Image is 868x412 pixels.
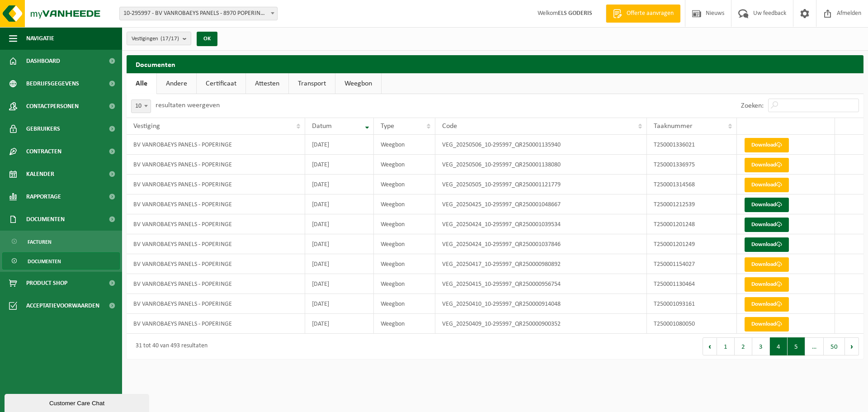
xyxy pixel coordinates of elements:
[374,175,435,194] td: Weegbon
[752,337,770,355] button: 3
[805,337,824,355] span: …
[735,337,752,355] button: 2
[5,392,151,412] iframe: chat widget
[127,274,305,294] td: BV VANROBAEYS PANELS - POPERINGE
[647,254,737,274] td: T250001154027
[305,155,374,175] td: [DATE]
[246,73,288,94] a: Attesten
[156,102,220,109] label: resultaten weergeven
[435,234,647,254] td: VEG_20250424_10-295997_QR250001037846
[788,337,805,355] button: 5
[132,100,151,113] span: 10
[305,294,374,314] td: [DATE]
[647,294,737,314] td: T250001093161
[305,254,374,274] td: [DATE]
[127,214,305,234] td: BV VANROBAEYS PANELS - POPERINGE
[745,317,789,331] a: Download
[647,175,737,194] td: T250001314568
[374,314,435,334] td: Weegbon
[745,257,789,272] a: Download
[120,7,277,20] span: 10-295997 - BV VANROBAEYS PANELS - 8970 POPERINGE, BENELUXLAAN 12
[647,314,737,334] td: T250001080050
[26,95,79,118] span: Contactpersonen
[647,135,737,155] td: T250001336021
[374,274,435,294] td: Weegbon
[132,32,179,46] span: Vestigingen
[2,233,120,250] a: Facturen
[197,32,217,46] button: OK
[374,155,435,175] td: Weegbon
[28,253,61,270] span: Documenten
[305,175,374,194] td: [DATE]
[647,234,737,254] td: T250001201249
[606,5,680,23] a: Offerte aanvragen
[647,274,737,294] td: T250001130464
[127,55,863,73] h2: Documenten
[374,254,435,274] td: Weegbon
[26,294,99,317] span: Acceptatievoorwaarden
[335,73,381,94] a: Weegbon
[26,208,65,231] span: Documenten
[26,27,54,50] span: Navigatie
[26,72,79,95] span: Bedrijfsgegevens
[647,194,737,214] td: T250001212539
[119,7,278,20] span: 10-295997 - BV VANROBAEYS PANELS - 8970 POPERINGE, BENELUXLAAN 12
[133,123,160,130] span: Vestiging
[131,99,151,113] span: 10
[305,135,374,155] td: [DATE]
[703,337,717,355] button: Previous
[654,123,693,130] span: Taaknummer
[381,123,394,130] span: Type
[26,185,61,208] span: Rapportage
[26,118,60,140] span: Gebruikers
[160,36,179,42] count: (17/17)
[127,135,305,155] td: BV VANROBAEYS PANELS - POPERINGE
[435,254,647,274] td: VEG_20250417_10-295997_QR250000980892
[127,155,305,175] td: BV VANROBAEYS PANELS - POPERINGE
[442,123,457,130] span: Code
[305,194,374,214] td: [DATE]
[305,234,374,254] td: [DATE]
[435,274,647,294] td: VEG_20250415_10-295997_QR250000956754
[305,214,374,234] td: [DATE]
[157,73,196,94] a: Andere
[305,314,374,334] td: [DATE]
[26,50,60,72] span: Dashboard
[2,252,120,270] a: Documenten
[131,338,208,355] div: 31 tot 40 van 493 resultaten
[435,294,647,314] td: VEG_20250410_10-295997_QR250000914048
[647,155,737,175] td: T250001336975
[127,314,305,334] td: BV VANROBAEYS PANELS - POPERINGE
[624,9,676,18] span: Offerte aanvragen
[197,73,245,94] a: Certificaat
[558,10,592,17] strong: ELS GODERIS
[770,337,788,355] button: 4
[745,198,789,212] a: Download
[26,163,54,185] span: Kalender
[435,194,647,214] td: VEG_20250425_10-295997_QR250001048667
[305,274,374,294] td: [DATE]
[745,237,789,252] a: Download
[745,297,789,312] a: Download
[28,233,52,251] span: Facturen
[374,214,435,234] td: Weegbon
[127,175,305,194] td: BV VANROBAEYS PANELS - POPERINGE
[127,32,191,45] button: Vestigingen(17/17)
[374,194,435,214] td: Weegbon
[26,272,67,294] span: Product Shop
[127,194,305,214] td: BV VANROBAEYS PANELS - POPERINGE
[647,214,737,234] td: T250001201248
[435,175,647,194] td: VEG_20250505_10-295997_QR250001121779
[374,135,435,155] td: Weegbon
[745,277,789,292] a: Download
[127,294,305,314] td: BV VANROBAEYS PANELS - POPERINGE
[435,135,647,155] td: VEG_20250506_10-295997_QR250001135940
[745,158,789,172] a: Download
[745,218,789,232] a: Download
[717,337,735,355] button: 1
[845,337,859,355] button: Next
[435,214,647,234] td: VEG_20250424_10-295997_QR250001039534
[26,140,61,163] span: Contracten
[824,337,845,355] button: 50
[435,155,647,175] td: VEG_20250506_10-295997_QR250001138080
